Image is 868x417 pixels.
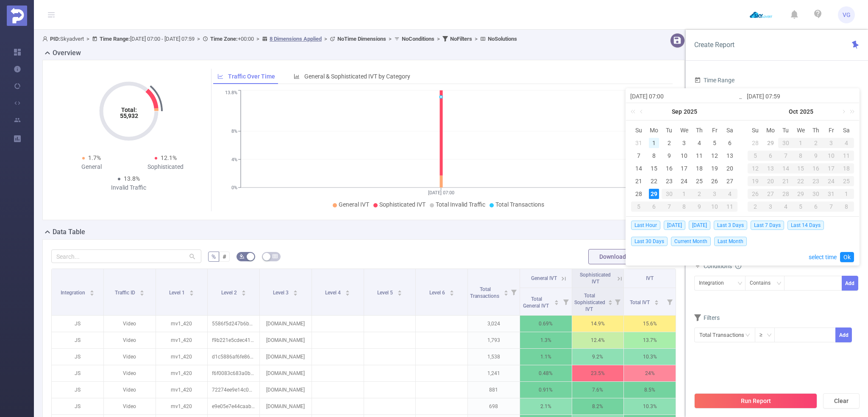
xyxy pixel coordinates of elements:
button: Download PDF [588,249,649,264]
div: 7 [634,151,644,161]
span: > [195,36,203,42]
td: October 29, 2025 [793,188,809,200]
div: 11 [722,202,737,212]
td: October 6, 2025 [646,200,662,213]
div: 18 [694,163,704,174]
span: Last 14 Days [787,221,824,230]
td: October 22, 2025 [793,175,809,188]
button: Run Report [694,393,817,409]
i: icon: user [42,36,50,42]
div: 10 [679,151,689,161]
div: Sophisticated [129,162,203,171]
b: No Time Dimensions [337,36,386,42]
i: Filter menu [508,269,520,315]
div: 31 [634,138,644,148]
td: October 8, 2025 [793,149,809,162]
td: October 6, 2025 [763,149,778,162]
td: September 5, 2025 [707,137,722,149]
div: 14 [634,163,644,174]
th: Mon [646,124,662,137]
span: Total Transactions [470,286,501,299]
td: September 11, 2025 [692,149,707,162]
div: 25 [839,176,854,186]
td: November 2, 2025 [748,200,763,213]
span: > [84,36,92,42]
td: September 30, 2025 [778,137,793,149]
div: 7 [823,202,839,212]
b: No Solutions [488,36,517,42]
tspan: 13.8% [225,90,237,96]
span: 1.7% [88,154,101,161]
span: Sophisticated IVT [379,201,426,208]
div: 1 [839,189,854,199]
div: 2 [748,202,763,212]
td: October 10, 2025 [707,200,722,213]
td: September 23, 2025 [662,175,677,188]
td: October 14, 2025 [778,162,793,175]
th: Sun [631,124,646,137]
div: Sort [139,289,145,294]
div: 1 [677,189,692,199]
td: September 24, 2025 [677,175,692,188]
i: icon: down [767,333,772,339]
span: General IVT [339,201,369,208]
td: September 16, 2025 [662,162,677,175]
td: September 9, 2025 [662,149,677,162]
span: Conditions [704,263,741,269]
td: September 28, 2025 [631,188,646,200]
td: September 26, 2025 [707,175,722,188]
td: September 1, 2025 [646,137,662,149]
div: 3 [707,189,722,199]
td: October 11, 2025 [839,149,854,162]
td: October 7, 2025 [778,149,793,162]
div: 19 [709,163,720,174]
button: Add [842,276,858,291]
div: 30 [662,189,677,199]
div: 6 [808,202,823,212]
div: Sort [397,289,402,294]
div: 1 [649,138,659,148]
a: select time [809,249,837,265]
td: October 24, 2025 [823,175,839,188]
td: September 3, 2025 [677,137,692,149]
b: No Conditions [402,36,434,42]
div: 3 [763,202,778,212]
div: 12 [748,163,763,174]
span: Tu [662,126,677,134]
tspan: 55,932 [120,112,138,119]
div: 8 [839,202,854,212]
a: Last year (Control + left) [629,103,640,120]
td: September 20, 2025 [722,162,737,175]
div: 9 [808,151,823,161]
th: Tue [662,124,677,137]
i: icon: bar-chart [294,73,300,79]
td: September 19, 2025 [707,162,722,175]
span: Su [631,126,646,134]
span: 12.1% [161,154,177,161]
i: icon: line-chart [217,73,223,79]
i: icon: down [737,281,743,287]
span: Last Hour [631,221,660,230]
div: 24 [679,176,689,186]
th: Wed [793,124,809,137]
div: 6 [646,202,662,212]
span: Mo [646,126,662,134]
div: 7 [778,151,793,161]
div: 28 [634,189,644,199]
div: 4 [694,138,704,148]
input: Search... [51,249,201,263]
td: September 10, 2025 [677,149,692,162]
div: Sort [293,289,298,294]
td: November 1, 2025 [839,188,854,200]
div: 6 [725,138,735,148]
td: October 19, 2025 [748,175,763,188]
a: 2025 [799,103,814,120]
td: October 26, 2025 [748,188,763,200]
i: icon: caret-up [89,289,94,291]
td: September 29, 2025 [763,137,778,149]
div: Sort [189,289,194,294]
span: Mo [763,126,778,134]
span: Sophisticated IVT [580,272,611,285]
td: October 15, 2025 [793,162,809,175]
td: October 28, 2025 [778,188,793,200]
